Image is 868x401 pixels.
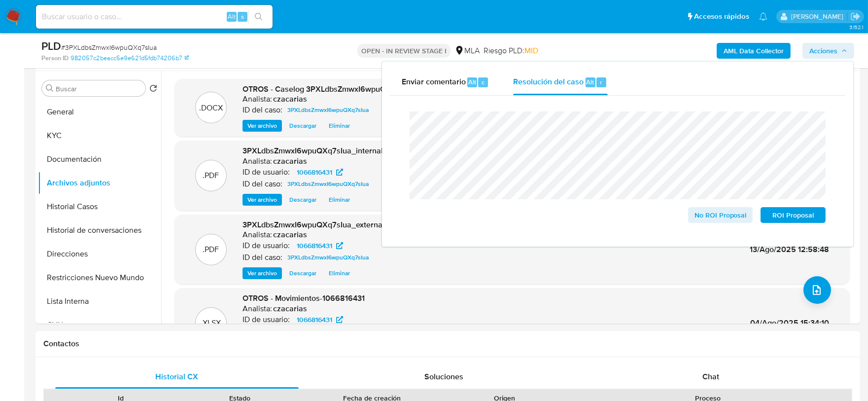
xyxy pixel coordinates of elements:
a: Notificaciones [759,12,767,21]
button: Ver archivo [243,120,282,132]
span: Ver archivo [247,268,277,278]
button: ROI Proposal [761,207,826,223]
button: Archivos adjuntos [38,171,161,195]
button: Historial Casos [38,195,161,219]
button: Acciones [802,43,854,59]
span: Descargar [289,121,316,131]
span: No ROI Proposal [695,208,746,222]
span: Resolución del caso [513,76,584,87]
span: Alt [228,12,236,21]
span: 1066816431 [297,240,332,252]
span: Riesgo PLD: [484,45,538,56]
a: 1066816431 [291,314,349,326]
span: Alt [468,77,476,87]
button: Lista Interna [38,290,161,313]
span: 1066816431 [297,314,332,326]
button: Ver archivo [243,267,282,279]
span: Ver archivo [247,195,277,205]
p: ID del caso: [243,253,282,262]
button: Historial de conversaciones [38,219,161,242]
button: Eliminar [324,267,355,279]
span: s [241,12,244,21]
input: Buscar [56,84,141,93]
span: 3PXLdbsZmwxI6wpuQXq7sIua [287,104,369,116]
span: Soluciones [424,371,463,382]
button: AML Data Collector [717,43,791,59]
p: OPEN - IN REVIEW STAGE I [357,44,451,58]
span: Ver archivo [247,121,277,131]
span: 04/Ago/2025 15:34:10 [750,317,829,328]
p: Analista: [243,230,272,240]
span: 13/Ago/2025 12:58:48 [750,244,829,255]
span: Eliminar [329,268,350,278]
span: Acciones [809,43,837,59]
button: Eliminar [324,194,355,206]
span: 3PXLdbsZmwxI6wpuQXq7sIua [287,178,369,190]
a: 3PXLdbsZmwxI6wpuQXq7sIua [283,252,373,263]
a: 3PXLdbsZmwxI6wpuQXq7sIua [283,104,373,116]
button: upload-file [803,276,831,304]
p: .XLSX [201,318,221,328]
button: Ver archivo [243,194,282,206]
button: Descargar [284,194,321,206]
p: ID de usuario: [243,315,290,325]
span: Accesos rápidos [694,11,749,22]
p: cecilia.zacarias@mercadolibre.com [791,12,847,21]
button: Descargar [284,267,321,279]
p: .PDF [203,244,219,255]
span: OTROS - Caselog 3PXLdbsZmwxI6wpuQXq7sIua_2025_06_18_21_53_43 [243,83,505,95]
h6: czacarias [273,156,307,166]
span: 3.152.1 [849,23,863,31]
button: General [38,100,161,124]
button: Direcciones [38,242,161,266]
span: 3PXLdbsZmwxI6wpuQXq7sIua_internal_info_13_8_2025.pdf - 3PXLdbsZmwxI6wpuQXq7sIua_internal_info_13_... [243,145,669,156]
div: MLA [454,45,480,56]
p: .PDF [203,170,219,181]
button: KYC [38,124,161,147]
span: Historial CX [155,371,198,382]
button: Restricciones Nuevo Mundo [38,266,161,290]
p: Analista: [243,304,272,314]
button: No ROI Proposal [688,207,753,223]
p: ID de usuario: [243,167,290,177]
input: Buscar usuario o caso... [36,10,273,23]
span: Descargar [289,195,316,205]
span: # 3PXLdbsZmwxI6wpuQXq7sIua [61,42,157,52]
span: MID [524,45,538,56]
button: search-icon [248,10,269,24]
a: Salir [850,11,861,22]
span: Enviar comentario [402,76,466,87]
a: 3PXLdbsZmwxI6wpuQXq7sIua [283,178,373,190]
span: c [482,77,485,87]
p: Analista: [243,156,272,166]
span: r [600,77,602,87]
p: ID del caso: [243,179,282,189]
span: 3PXLdbsZmwxI6wpuQXq7sIua [287,252,369,263]
span: Chat [702,371,719,382]
span: ROI Proposal [767,208,819,222]
b: Person ID [41,54,69,63]
b: AML Data Collector [724,43,784,59]
span: 1066816431 [297,166,332,178]
span: Descargar [289,268,316,278]
button: Descargar [284,120,321,132]
h6: czacarias [273,304,307,314]
span: 3PXLdbsZmwxI6wpuQXq7sIua_external_info_13_8_2025.pdf - 3PXLdbsZmwxI6wpuQXq7sIua_external_info_13_... [243,219,672,230]
button: Eliminar [324,120,355,132]
p: ID del caso: [243,105,282,115]
button: Volver al orden por defecto [149,84,157,95]
button: Documentación [38,147,161,171]
p: ID de usuario: [243,241,290,251]
button: CVU [38,313,161,337]
span: OTROS - Movimientos-1066816431 [243,292,365,304]
h1: Contactos [43,339,852,349]
a: 1066816431 [291,166,349,178]
p: .DOCX [199,103,223,113]
h6: czacarias [273,94,307,104]
span: Eliminar [329,121,350,131]
p: Analista: [243,94,272,104]
span: Eliminar [329,195,350,205]
h6: czacarias [273,230,307,240]
b: PLD [41,38,61,54]
a: 982057c2beacc5e9e621d5fdb74206b7 [70,54,189,63]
